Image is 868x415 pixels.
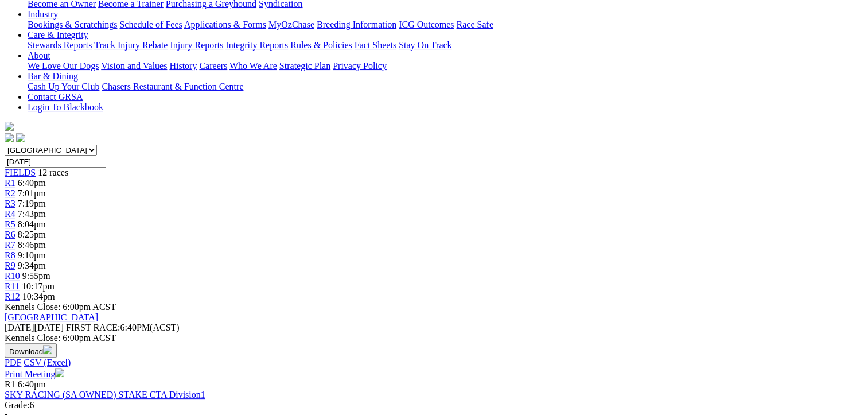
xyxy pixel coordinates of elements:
[28,61,99,71] a: We Love Our Dogs
[5,343,57,358] button: Download
[333,61,387,71] a: Privacy Policy
[5,390,205,400] a: SKY RACING (SA OWNED) STAKE CTA Division1
[317,20,396,29] a: Breeding Information
[5,302,116,312] span: Kennels Close: 6:00pm ACST
[28,20,117,29] a: Bookings & Scratchings
[5,400,863,410] div: 6
[5,358,21,367] a: PDF
[43,345,52,354] img: download.svg
[5,209,15,219] a: R4
[28,51,50,60] a: About
[355,40,396,50] a: Fact Sheets
[18,178,46,188] span: 6:40pm
[22,271,50,281] span: 9:55pm
[22,281,55,291] span: 10:17pm
[28,71,78,81] a: Bar & Dining
[5,122,14,131] img: logo-grsa-white.png
[22,292,55,301] span: 10:34pm
[5,199,15,208] a: R3
[5,133,14,142] img: facebook.svg
[399,40,451,50] a: Stay On Track
[5,188,15,198] a: R2
[18,379,46,389] span: 6:40pm
[102,82,243,91] a: Chasers Restaurant & Function Centre
[94,40,168,50] a: Track Injury Rebate
[18,219,46,229] span: 8:04pm
[5,358,863,368] div: Download
[28,102,103,112] a: Login To Blackbook
[399,20,454,29] a: ICG Outcomes
[18,250,46,260] span: 9:10pm
[28,61,863,71] div: About
[18,199,46,208] span: 7:19pm
[5,369,64,379] a: Print Meeting
[28,9,58,19] a: Industry
[5,312,98,322] a: [GEOGRAPHIC_DATA]
[66,323,120,332] span: FIRST RACE:
[5,323,64,332] span: [DATE]
[28,92,83,102] a: Contact GRSA
[18,188,46,198] span: 7:01pm
[119,20,182,29] a: Schedule of Fees
[199,61,227,71] a: Careers
[101,61,167,71] a: Vision and Values
[169,61,197,71] a: History
[18,261,46,270] span: 9:34pm
[28,40,92,50] a: Stewards Reports
[5,400,30,410] span: Grade:
[18,209,46,219] span: 7:43pm
[170,40,223,50] a: Injury Reports
[5,250,15,260] a: R8
[5,281,20,291] a: R11
[5,219,15,229] a: R5
[5,230,15,239] a: R6
[5,271,20,281] a: R10
[38,168,68,177] span: 12 races
[5,261,15,270] a: R9
[18,240,46,250] span: 8:46pm
[456,20,493,29] a: Race Safe
[24,358,71,367] a: CSV (Excel)
[28,20,863,30] div: Industry
[279,61,330,71] a: Strategic Plan
[16,133,25,142] img: twitter.svg
[5,240,15,250] a: R7
[290,40,352,50] a: Rules & Policies
[184,20,266,29] a: Applications & Forms
[28,40,863,51] div: Care & Integrity
[5,333,863,343] div: Kennels Close: 6:00pm ACST
[28,82,99,91] a: Cash Up Your Club
[229,61,277,71] a: Who We Are
[5,323,34,332] span: [DATE]
[5,168,36,177] a: FIELDS
[28,30,88,40] a: Care & Integrity
[18,230,46,239] span: 8:25pm
[55,368,64,377] img: printer.svg
[5,379,15,389] span: R1
[5,292,20,301] a: R12
[225,40,288,50] a: Integrity Reports
[5,178,15,188] a: R1
[66,323,180,332] span: 6:40PM(ACST)
[268,20,314,29] a: MyOzChase
[28,82,863,92] div: Bar & Dining
[5,156,106,168] input: Select date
